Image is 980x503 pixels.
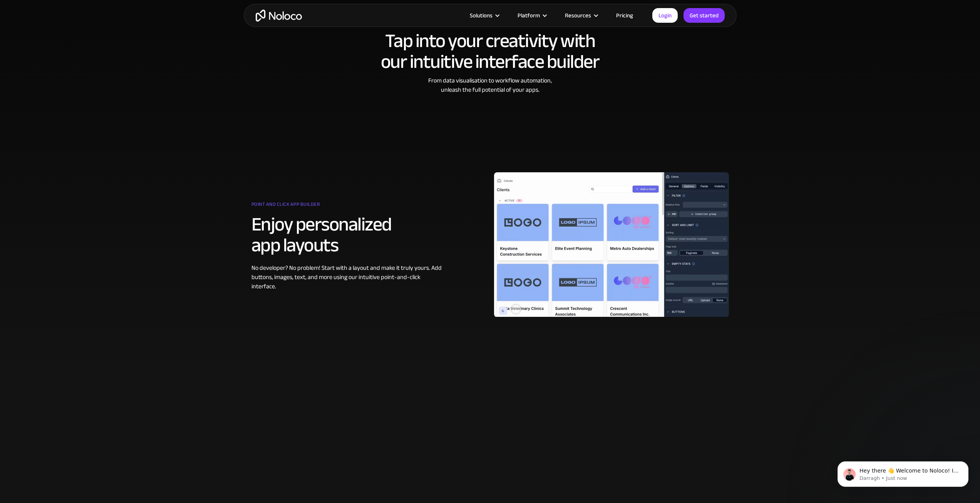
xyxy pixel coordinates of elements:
h2: Enjoy personalized app layouts [251,214,446,256]
div: No developer? No problem! Start with a layout and make it truly yours. Add buttons, images, text,... [251,263,446,291]
div: Solutions [470,10,493,20]
div: Solutions [460,10,508,20]
div: Point and click app builder [251,199,446,214]
iframe: Intercom notifications message [826,445,980,499]
div: From data visualisation to workflow automation, unleash the full potential of your apps. [251,76,729,94]
div: Platform [508,10,555,20]
h2: Tap into your creativity with our intuitive interface builder [251,30,729,72]
a: Login [652,8,678,23]
a: Get started [683,8,725,23]
div: Resources [565,10,591,20]
a: home [256,10,302,22]
div: Resources [555,10,606,20]
div: Platform [518,10,540,20]
a: Pricing [606,10,643,20]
